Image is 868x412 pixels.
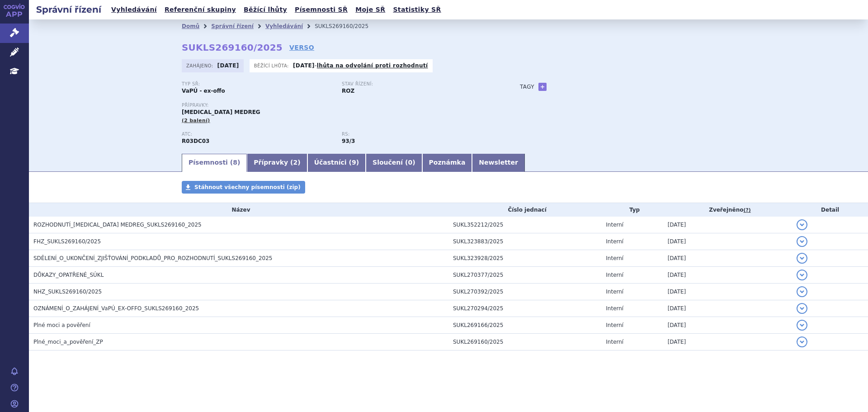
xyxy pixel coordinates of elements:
span: Interní [606,339,623,345]
button: detail [797,253,807,264]
a: Vyhledávání [265,23,303,29]
span: 9 [352,159,356,166]
a: Správní řízení [211,23,254,29]
span: (2 balení) [182,118,210,123]
strong: [DATE] [217,62,239,69]
strong: VaPÚ - ex-offo [182,88,225,94]
td: SUKL323883/2025 [448,233,601,250]
a: Přípravky (2) [247,154,307,172]
a: Stáhnout všechny písemnosti (zip) [182,181,305,194]
td: SUKL269160/2025 [448,334,601,350]
a: Poznámka [422,154,472,172]
td: SUKL323928/2025 [448,250,601,267]
span: Interní [606,238,623,245]
span: Interní [606,255,623,261]
p: Přípravky: [182,103,502,108]
strong: preventivní antiastmatika, antileukotrieny, p.o. [342,138,355,144]
td: [DATE] [663,267,793,284]
td: [DATE] [663,334,793,350]
a: Referenční skupiny [162,4,239,16]
span: Stáhnout všechny písemnosti (zip) [194,184,301,190]
button: detail [797,236,807,247]
span: Běžící lhůta: [254,62,291,69]
span: SDĚLENÍ_O_UKONČENÍ_ZJIŠŤOVÁNÍ_PODKLADŮ_PRO_ROZHODNUTÍ_SUKLS269160_2025 [33,255,272,261]
td: [DATE] [663,300,793,317]
span: Interní [606,289,623,295]
td: [DATE] [663,233,793,250]
span: Plné moci a pověření [33,322,90,328]
td: SUKL352212/2025 [448,217,601,233]
button: detail [797,303,807,314]
button: detail [797,219,807,230]
h2: Správní řízení [29,3,108,16]
td: SUKL269166/2025 [448,317,601,334]
span: ROZHODNUTÍ_MONTELUKAST MEDREG_SUKLS269160_2025 [33,222,202,228]
button: detail [797,336,807,347]
abbr: (?) [744,207,751,213]
p: Stav řízení: [342,81,493,87]
span: Interní [606,322,623,328]
td: [DATE] [663,317,793,334]
p: - [293,62,428,69]
h3: Tagy [520,81,534,92]
th: Název [29,203,448,217]
th: Číslo jednací [448,203,601,217]
a: Moje SŘ [353,4,388,16]
span: Interní [606,222,623,228]
span: Interní [606,272,623,278]
a: Sloučení (0) [366,154,422,172]
span: 2 [293,159,298,166]
span: 0 [408,159,412,166]
strong: MONTELUKAST [182,138,209,144]
button: detail [797,320,807,331]
span: Zahájeno: [186,62,215,69]
td: [DATE] [663,217,793,233]
td: [DATE] [663,284,793,300]
p: RS: [342,132,493,137]
strong: SUKLS269160/2025 [182,42,283,53]
a: Účastníci (9) [307,154,366,172]
td: [DATE] [663,250,793,267]
p: Typ SŘ: [182,81,333,87]
a: lhůta na odvolání proti rozhodnutí [317,62,428,69]
a: Vyhledávání [108,4,160,16]
span: Interní [606,305,623,312]
span: [MEDICAL_DATA] MEDREG [182,109,260,115]
span: OZNÁMENÍ_O_ZAHÁJENÍ_VaPÚ_EX-OFFO_SUKLS269160_2025 [33,305,199,312]
span: 8 [233,159,237,166]
th: Detail [792,203,868,217]
a: Běžící lhůty [241,4,290,16]
a: Písemnosti (8) [182,154,247,172]
a: + [538,83,547,91]
td: SUKL270377/2025 [448,267,601,284]
strong: [DATE] [293,62,315,69]
a: Statistiky SŘ [390,4,443,16]
a: Písemnosti SŘ [292,4,350,16]
th: Zveřejněno [663,203,793,217]
span: DŮKAZY_OPATŘENÉ_SÚKL [33,272,104,278]
li: SUKLS269160/2025 [315,19,380,33]
td: SUKL270294/2025 [448,300,601,317]
th: Typ [601,203,663,217]
p: ATC: [182,132,333,137]
button: detail [797,286,807,297]
a: Newsletter [472,154,525,172]
strong: ROZ [342,88,354,94]
span: FHZ_SUKLS269160/2025 [33,238,101,245]
button: detail [797,270,807,280]
td: SUKL270392/2025 [448,284,601,300]
a: Domů [182,23,199,29]
span: Plné_moci_a_pověření_ZP [33,339,103,345]
span: NHZ_SUKLS269160/2025 [33,289,102,295]
a: VERSO [289,43,314,52]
